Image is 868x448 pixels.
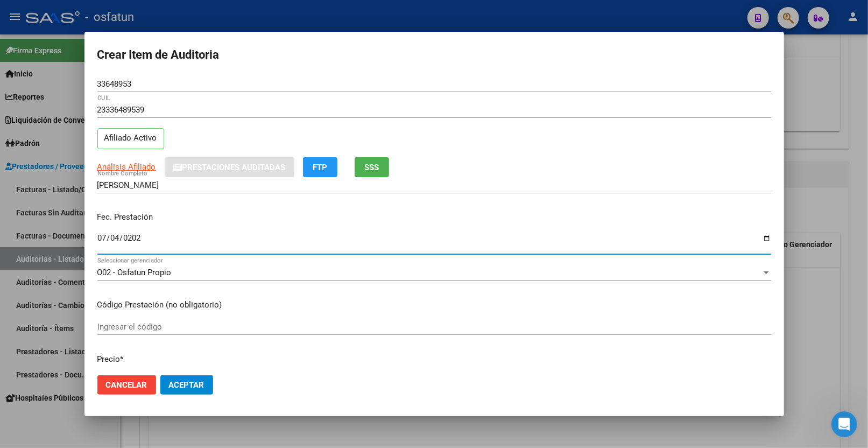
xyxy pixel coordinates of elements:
[165,157,294,177] button: Prestaciones Auditadas
[97,268,172,277] span: O02 - Osfatun Propio
[182,163,286,172] span: Prestaciones Auditadas
[97,299,771,311] p: Código Prestación (no obligatorio)
[169,380,204,390] span: Aceptar
[97,45,771,65] h2: Crear Item de Auditoria
[97,375,156,395] button: Cancelar
[97,162,156,172] span: Análisis Afiliado
[97,128,164,149] p: Afiliado Activo
[303,157,337,177] button: FTP
[355,157,389,177] button: SSS
[97,211,771,223] p: Fec. Prestación
[97,353,771,366] p: Precio
[364,163,379,172] span: SSS
[106,380,147,390] span: Cancelar
[831,411,857,437] iframe: Intercom live chat
[313,163,327,172] span: FTP
[160,375,213,395] button: Aceptar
